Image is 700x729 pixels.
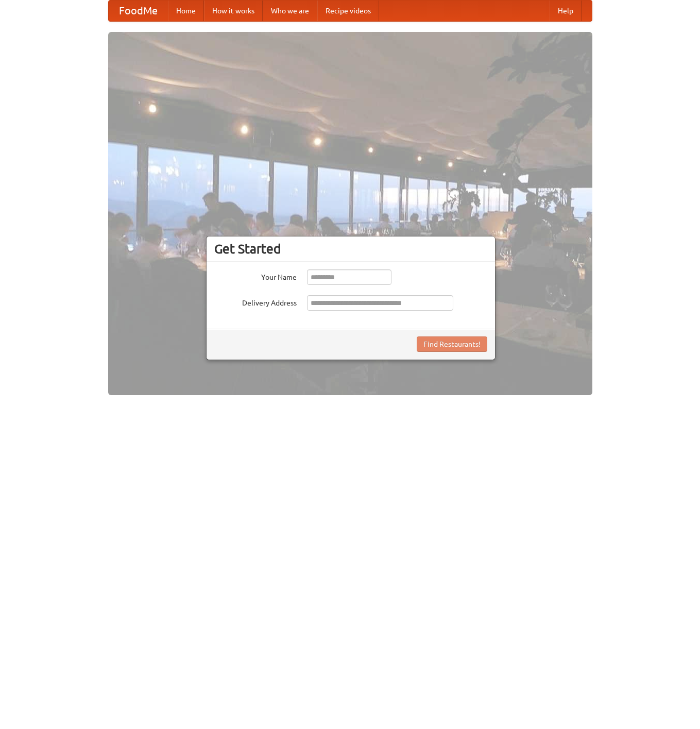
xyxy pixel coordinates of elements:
[204,1,263,21] a: How it works
[109,1,168,21] a: FoodMe
[168,1,204,21] a: Home
[214,295,297,308] label: Delivery Address
[550,1,582,21] a: Help
[417,336,487,352] button: Find Restaurants!
[263,1,317,21] a: Who we are
[214,269,297,282] label: Your Name
[214,241,487,257] h3: Get Started
[317,1,379,21] a: Recipe videos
